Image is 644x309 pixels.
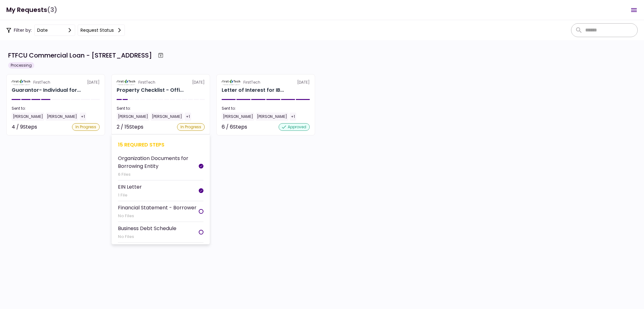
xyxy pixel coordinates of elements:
div: Sent to: [117,106,205,111]
div: 4 / 9 Steps [12,123,37,131]
button: date [34,25,75,36]
div: FirstTech [33,80,50,85]
div: 6 Files [118,171,199,178]
button: Open menu [626,3,641,18]
div: 2 / 15 Steps [117,123,143,131]
img: Partner logo [117,80,136,85]
div: Property Checklist - Office Retail for IBNI Investments, LLC 16 Uvalde Road [117,86,184,94]
div: No Files [118,213,197,219]
div: Sent to: [12,106,100,111]
img: Partner logo [222,80,241,85]
div: 6 / 6 Steps [222,123,247,131]
div: In Progress [177,123,205,131]
div: In Progress [72,123,100,131]
div: FirstTech [243,80,260,85]
div: [PERSON_NAME] [12,113,44,121]
div: Financial Statement - Borrower [118,204,197,212]
h1: My Requests [6,3,57,16]
div: [DATE] [12,80,100,85]
div: [PERSON_NAME] [117,113,149,121]
div: +1 [185,113,191,121]
div: [PERSON_NAME] [151,113,183,121]
span: (3) [47,3,57,16]
div: 1 File [118,192,142,198]
div: [PERSON_NAME] [222,113,254,121]
div: approved [279,123,310,131]
div: Filter by: [6,25,125,36]
div: +1 [80,113,86,121]
button: Request status [78,25,125,36]
div: date [37,27,48,34]
div: Business Debt Schedule [118,224,176,232]
div: [PERSON_NAME] [256,113,288,121]
div: Letter of Interest for IBNI Investments, LLC 6 Uvalde Road Houston TX [222,86,284,94]
div: EIN Letter [118,183,142,191]
div: Processing [8,62,34,69]
div: +1 [290,113,296,121]
div: [DATE] [117,80,205,85]
div: FTFCU Commercial Loan - [STREET_ADDRESS] [8,51,152,60]
button: Archive workflow [155,50,166,61]
img: Partner logo [12,80,31,85]
div: Sent to: [222,106,310,111]
div: 15 required steps [118,141,203,149]
div: Guarantor- Individual for IBNI Investments, LLC Johnny Ganim [12,86,81,94]
div: Organization Documents for Borrowing Entity [118,154,199,170]
div: FirstTech [138,80,155,85]
div: [DATE] [222,80,310,85]
div: [PERSON_NAME] [46,113,78,121]
div: No Files [118,234,176,240]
